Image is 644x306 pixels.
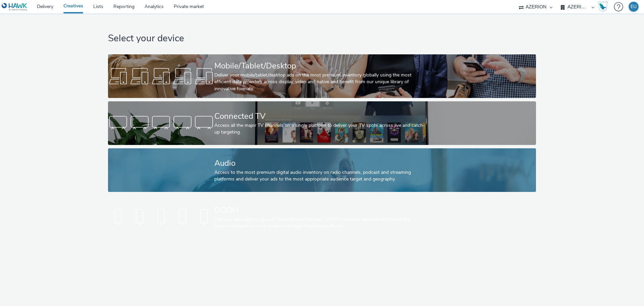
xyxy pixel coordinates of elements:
[108,101,536,145] a: Connected TVAccess all the major TV channels on a single platform to deliver your TV spots across...
[631,2,637,12] div: EU
[108,32,536,45] h1: Select your device
[214,169,427,183] div: Access to the most premium digital audio inventory on radio channels, podcast and streaming platf...
[108,195,536,239] a: DOOHGet your ads ready to go out! Advertise on the main DOOH networks available and target the sc...
[108,54,536,98] a: Mobile/Tablet/DesktopDeliver your mobile/tablet/desktop ads on the most premium inventory globall...
[214,122,427,136] div: Access all the major TV channels on a single platform to deliver your TV spots across live and ca...
[598,1,608,12] img: Hawk Academy
[214,110,427,122] div: Connected TV
[214,216,427,230] div: Get your ads ready to go out! Advertise on the main DOOH networks available and target the screen...
[2,3,28,11] img: undefined Logo
[214,72,427,92] div: Deliver your mobile/tablet/desktop ads on the most premium inventory globally using the most effi...
[108,148,536,192] a: AudioAccess to the most premium digital audio inventory on radio channels, podcast and streaming ...
[214,60,427,72] div: Mobile/Tablet/Desktop
[214,157,427,169] div: Audio
[214,204,427,216] div: DOOH
[598,1,610,12] a: Hawk Academy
